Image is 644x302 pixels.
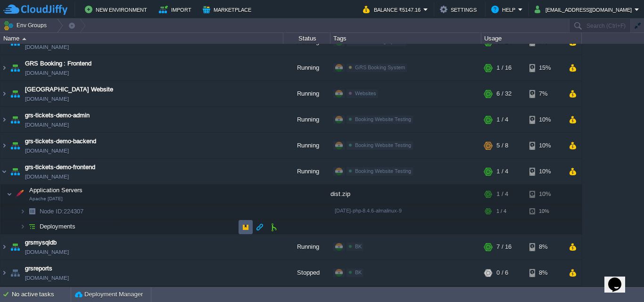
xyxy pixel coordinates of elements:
span: Apache [DATE] [29,197,63,203]
a: [DOMAIN_NAME] [25,69,69,79]
a: grs-tickets-demo-backend [25,138,96,147]
img: AMDAwAAAACH5BAEAAAAALAAAAAABAAEAAAICRAEAOw== [20,205,25,220]
img: AMDAwAAAACH5BAEAAAAALAAAAAABAAEAAAICRAEAOw== [0,108,8,133]
a: Deployments [39,223,77,231]
a: grs-tickets-demo-admin [25,112,90,121]
img: AMDAwAAAACH5BAEAAAAALAAAAAABAAEAAAICRAEAOw== [0,235,8,261]
img: AMDAwAAAACH5BAEAAAAALAAAAAABAAEAAAICRAEAOw== [25,220,39,235]
div: 7 / 16 [496,235,512,261]
button: Marketplace [203,4,254,15]
span: Booking Website Testing [355,143,411,149]
div: 7% [529,82,560,107]
span: [DOMAIN_NAME] [25,248,69,258]
a: [GEOGRAPHIC_DATA] Website [25,86,113,95]
a: grs-tickets-demo-frontend [25,163,95,173]
div: Stopped [283,261,330,286]
img: AMDAwAAAACH5BAEAAAAALAAAAAABAAEAAAICRAEAOw== [8,160,22,185]
img: CloudJiffy [3,4,67,16]
div: Running [283,160,330,185]
a: Node ID:224307 [39,208,85,216]
div: Name [1,33,283,44]
span: GRS Booking System [355,65,405,71]
div: Running [283,82,330,107]
a: [DOMAIN_NAME] [25,121,69,131]
img: AMDAwAAAACH5BAEAAAAALAAAAAABAAEAAAICRAEAOw== [8,134,22,159]
button: Settings [440,4,479,15]
img: AMDAwAAAACH5BAEAAAAALAAAAAABAAEAAAICRAEAOw== [8,261,22,286]
div: 8% [529,235,560,261]
button: Help [491,4,518,15]
a: Application ServersApache [DATE] [28,188,84,195]
img: AMDAwAAAACH5BAEAAAAALAAAAAABAAEAAAICRAEAOw== [0,82,8,107]
img: AMDAwAAAACH5BAEAAAAALAAAAAABAAEAAAICRAEAOw== [0,261,8,286]
img: AMDAwAAAACH5BAEAAAAALAAAAAABAAEAAAICRAEAOw== [7,186,12,204]
div: 15% [529,56,560,82]
iframe: chat widget [604,264,635,293]
div: Running [283,134,330,159]
div: 1 / 4 [496,160,508,185]
div: 1 / 4 [496,108,508,133]
img: AMDAwAAAACH5BAEAAAAALAAAAAABAAEAAAICRAEAOw== [8,82,22,107]
button: New Environment [85,4,150,15]
div: 1 / 4 [496,205,506,220]
a: [DOMAIN_NAME] [25,43,69,53]
div: Running [283,56,330,82]
div: 8% [529,261,560,286]
div: 10% [529,134,560,159]
img: AMDAwAAAACH5BAEAAAAALAAAAAABAAEAAAICRAEAOw== [20,220,25,235]
span: Node ID: [40,209,64,216]
img: AMDAwAAAACH5BAEAAAAALAAAAAABAAEAAAICRAEAOw== [22,38,26,40]
a: [DOMAIN_NAME] [25,95,69,105]
a: [DOMAIN_NAME] [25,173,69,182]
div: 10% [529,205,560,220]
button: Balance ₹5147.16 [363,4,423,15]
span: Application Servers [28,187,84,195]
span: [DATE]-php-8.4.6-almalinux-9 [335,209,402,214]
div: 0 / 6 [496,261,508,286]
div: Tags [331,33,481,44]
div: Running [283,235,330,261]
span: BK [355,245,362,250]
div: 10% [529,186,560,204]
div: 1 / 4 [496,186,508,204]
div: Usage [482,33,581,44]
img: AMDAwAAAACH5BAEAAAAALAAAAAABAAEAAAICRAEAOw== [13,186,26,204]
button: Deployment Manager [75,290,143,299]
button: Env Groups [3,19,50,32]
img: AMDAwAAAACH5BAEAAAAALAAAAAABAAEAAAICRAEAOw== [0,134,8,159]
div: No active tasks [12,287,71,302]
button: [EMAIL_ADDRESS][DOMAIN_NAME] [535,4,635,15]
span: Booking Website Testing [355,169,411,175]
a: [DOMAIN_NAME] [25,274,69,284]
img: AMDAwAAAACH5BAEAAAAALAAAAAABAAEAAAICRAEAOw== [8,56,22,82]
div: 6 / 32 [496,82,512,107]
img: AMDAwAAAACH5BAEAAAAALAAAAAABAAEAAAICRAEAOw== [8,235,22,261]
div: 5 / 8 [496,134,508,159]
div: Running [283,108,330,133]
span: 224307 [39,208,85,216]
span: Booking Website Testing [355,117,411,123]
div: dist.zip [330,186,481,204]
span: BK [355,270,362,276]
button: Import [159,4,194,15]
img: AMDAwAAAACH5BAEAAAAALAAAAAABAAEAAAICRAEAOw== [25,205,39,220]
a: grsreports [25,265,52,274]
div: Status [284,33,330,44]
a: GRS Booking : Frontend [25,60,91,69]
div: 10% [529,160,560,185]
img: AMDAwAAAACH5BAEAAAAALAAAAAABAAEAAAICRAEAOw== [0,160,8,185]
a: grsmysqldb [25,239,57,248]
img: AMDAwAAAACH5BAEAAAAALAAAAAABAAEAAAICRAEAOw== [0,56,8,82]
img: AMDAwAAAACH5BAEAAAAALAAAAAABAAEAAAICRAEAOw== [8,108,22,133]
div: 1 / 16 [496,56,512,82]
a: [DOMAIN_NAME] [25,147,69,156]
div: 10% [529,108,560,133]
